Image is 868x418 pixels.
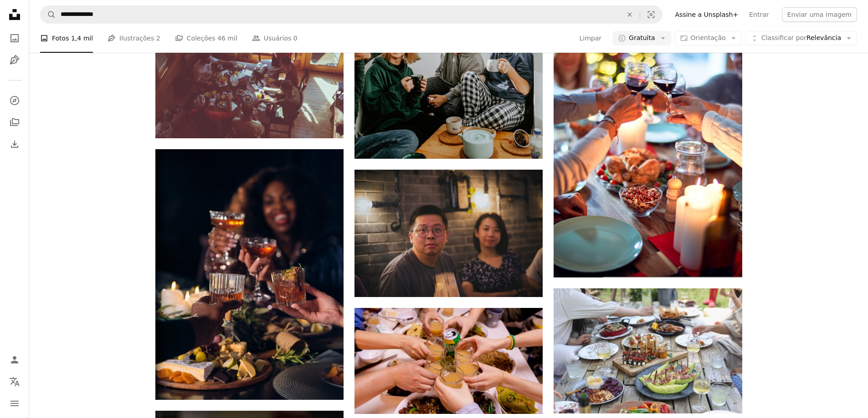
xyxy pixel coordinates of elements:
[761,34,806,41] span: Classificar por
[5,5,24,25] a: Início — Unsplash
[761,34,841,43] span: Relevância
[252,24,298,53] a: Usuários 0
[5,373,24,391] button: Idioma
[217,33,237,43] span: 46 mil
[155,71,344,80] a: pessoas ao redor da mesa
[629,34,655,43] span: Gratuita
[675,31,742,45] button: Orientação
[554,132,742,140] a: mulher na camisa branca da manga comprida que segura o copo do vinho
[5,113,24,131] a: Coleções
[293,33,298,43] span: 0
[5,91,24,110] a: Explorar
[5,51,24,69] a: Ilustrações
[155,149,344,400] img: um grupo de pessoas brindando com bebidas
[620,6,640,23] button: Limpar
[554,288,742,413] img: grupo de pessoas comendo no quintal
[354,170,543,297] img: homem na camisa preta do pescoço da tripulação ao lado da mulher na camisa floral preta e branca
[782,7,857,22] button: Enviar uma imagem
[354,308,543,413] img: um grupo de pessoas brindando com bebidas em uma mesa de jantar
[175,24,237,53] a: Coleções 46 mil
[5,135,24,153] a: Histórico de downloads
[554,347,742,355] a: grupo de pessoas comendo no quintal
[155,270,344,278] a: um grupo de pessoas brindando com bebidas
[691,34,726,41] span: Orientação
[745,31,857,45] button: Classificar porRelevância
[5,29,24,47] a: Fotos
[41,6,56,23] button: Pesquise na Unsplash
[640,6,662,23] button: Pesquisa visual
[5,351,24,369] a: Entrar / Cadastrar-se
[354,229,543,237] a: homem na camisa preta do pescoço da tripulação ao lado da mulher na camisa floral preta e branca
[5,394,24,413] button: Menu
[670,7,744,22] a: Assine a Unsplash+
[613,31,671,45] button: Gratuita
[744,7,774,22] a: Entrar
[155,13,344,138] img: pessoas ao redor da mesa
[108,24,160,53] a: Ilustrações 2
[579,31,602,45] button: Limpar
[40,5,663,24] form: Pesquise conteúdo visual em todo o site
[156,33,160,43] span: 2
[354,357,543,365] a: um grupo de pessoas brindando com bebidas em uma mesa de jantar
